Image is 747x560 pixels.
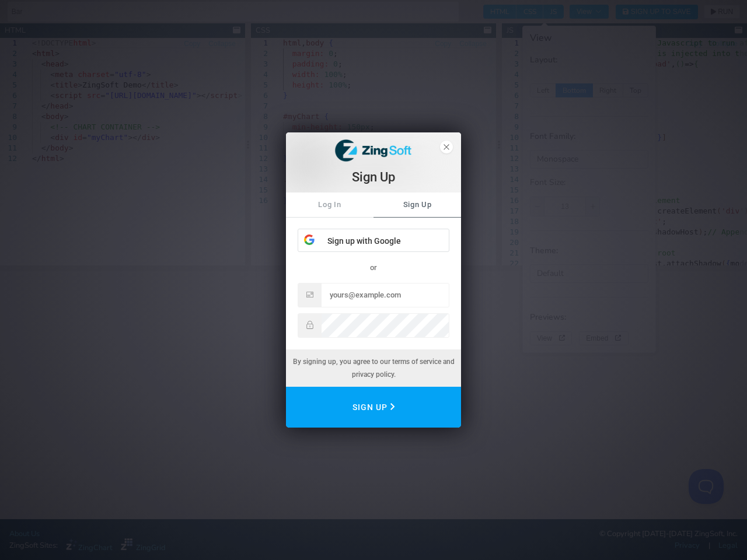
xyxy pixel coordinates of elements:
[373,192,461,217] span: Sign Up
[352,395,395,419] span: Sign Up
[440,141,453,153] span: close
[298,229,449,253] div: Sign up with Google
[286,387,461,428] button: Sign Up
[322,314,449,337] input: Password
[293,358,455,379] span: By signing up, you agree to our terms of service and privacy policy.
[322,283,449,307] input: Email
[286,192,373,217] a: Log In
[370,263,377,272] span: or
[292,169,455,186] div: Sign Up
